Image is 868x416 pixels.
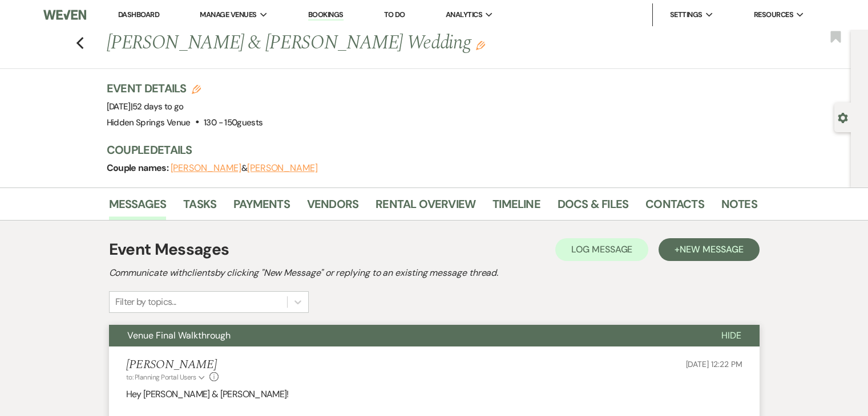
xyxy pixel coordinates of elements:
[107,117,191,128] span: Hidden Springs Venue
[109,238,229,262] h1: Event Messages
[171,164,241,173] button: [PERSON_NAME]
[721,329,741,341] span: Hide
[308,10,344,21] a: Bookings
[109,195,167,220] a: Messages
[376,195,475,220] a: Rental Overview
[127,329,231,341] span: Venue Final Walkthrough
[571,243,632,255] span: Log Message
[109,266,760,280] h2: Communicate with clients by clicking "New Message" or replying to an existing message thread.
[109,325,703,346] button: Venue Final Walkthrough
[107,101,184,112] span: [DATE]
[107,30,618,57] h1: [PERSON_NAME] & [PERSON_NAME] Wedding
[107,162,171,174] span: Couple names:
[126,388,289,400] span: Hey [PERSON_NAME] & [PERSON_NAME]!
[558,195,628,220] a: Docs & Files
[43,3,86,27] img: Weven Logo
[233,195,290,220] a: Payments
[384,10,405,19] a: To Do
[126,358,219,372] h5: [PERSON_NAME]
[659,238,759,261] button: +New Message
[126,373,196,382] span: to: Planning Portal Users
[107,142,746,158] h3: Couple Details
[703,325,760,346] button: Hide
[838,112,848,123] button: Open lead details
[555,238,648,261] button: Log Message
[183,195,216,220] a: Tasks
[680,243,743,255] span: New Message
[247,164,318,173] button: [PERSON_NAME]
[204,117,263,128] span: 130 - 150 guests
[132,101,184,112] span: 52 days to go
[754,9,793,21] span: Resources
[131,101,184,112] span: |
[171,162,318,174] span: &
[126,372,207,382] button: to: Planning Portal Users
[670,9,703,21] span: Settings
[118,10,159,19] a: Dashboard
[645,195,704,220] a: Contacts
[446,9,482,21] span: Analytics
[476,40,485,50] button: Edit
[686,359,742,369] span: [DATE] 12:22 PM
[492,195,540,220] a: Timeline
[107,80,263,96] h3: Event Details
[115,295,176,309] div: Filter by topics...
[307,195,358,220] a: Vendors
[200,9,256,21] span: Manage Venues
[721,195,757,220] a: Notes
